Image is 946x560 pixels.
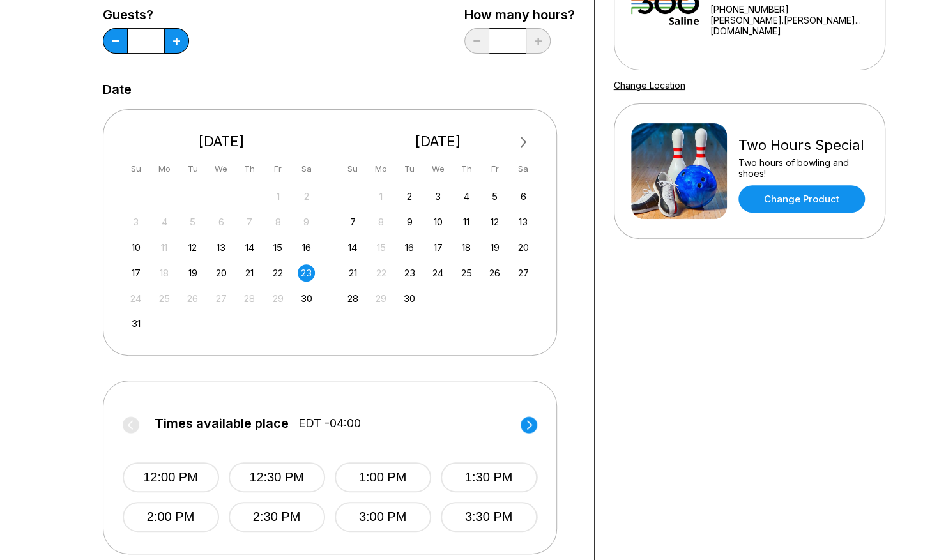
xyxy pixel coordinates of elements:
div: [DATE] [123,133,321,150]
div: Fr [486,160,503,178]
div: Choose Tuesday, August 12th, 2025 [184,239,201,256]
div: Not available Wednesday, August 27th, 2025 [213,290,230,307]
label: Guests? [103,8,189,22]
div: Choose Tuesday, August 19th, 2025 [184,264,201,282]
div: Choose Sunday, September 7th, 2025 [344,213,362,231]
div: Choose Saturday, August 30th, 2025 [298,290,315,307]
div: Choose Saturday, August 16th, 2025 [298,239,315,256]
div: Choose Thursday, September 25th, 2025 [458,264,475,282]
div: Choose Sunday, September 21st, 2025 [344,264,362,282]
a: Change Location [614,80,685,91]
div: Choose Tuesday, September 16th, 2025 [401,239,418,256]
div: Choose Saturday, September 27th, 2025 [515,264,532,282]
div: Not available Monday, September 1st, 2025 [372,188,390,205]
div: Mo [156,160,173,178]
div: Su [344,160,362,178]
label: How many hours? [464,8,575,22]
button: 2:30 PM [229,502,325,532]
div: Not available Saturday, August 9th, 2025 [298,213,315,231]
div: Fr [270,160,287,178]
button: 1:00 PM [335,462,431,492]
div: Not available Monday, September 22nd, 2025 [372,264,390,282]
button: 2:00 PM [123,502,219,532]
div: Choose Sunday, September 14th, 2025 [344,239,362,256]
div: Not available Monday, August 11th, 2025 [156,239,173,256]
div: Not available Monday, September 15th, 2025 [372,239,390,256]
div: Not available Monday, September 29th, 2025 [372,290,390,307]
div: Not available Wednesday, August 6th, 2025 [213,213,230,231]
div: We [429,160,446,178]
div: Choose Saturday, August 23rd, 2025 [298,264,315,282]
a: [PERSON_NAME].[PERSON_NAME]...[DOMAIN_NAME] [710,15,867,36]
span: EDT -04:00 [298,416,361,430]
div: Tu [184,160,201,178]
div: Choose Friday, September 26th, 2025 [486,264,503,282]
div: Mo [372,160,390,178]
div: Choose Saturday, September 20th, 2025 [515,239,532,256]
div: Choose Saturday, September 6th, 2025 [515,188,532,205]
button: 1:30 PM [441,462,537,492]
div: Choose Wednesday, August 13th, 2025 [213,239,230,256]
div: Choose Wednesday, September 10th, 2025 [429,213,446,231]
div: Choose Wednesday, September 24th, 2025 [429,264,446,282]
div: Choose Wednesday, August 20th, 2025 [213,264,230,282]
label: Date [103,82,132,96]
div: Not available Sunday, August 3rd, 2025 [127,213,144,231]
div: Choose Sunday, August 31st, 2025 [127,315,144,332]
div: Choose Sunday, August 10th, 2025 [127,239,144,256]
div: Choose Tuesday, September 9th, 2025 [401,213,418,231]
div: Not available Friday, August 8th, 2025 [270,213,287,231]
div: Two hours of bowling and shoes! [738,157,868,179]
div: Choose Tuesday, September 23rd, 2025 [401,264,418,282]
div: Choose Thursday, August 14th, 2025 [241,239,258,256]
div: Choose Tuesday, September 2nd, 2025 [401,188,418,205]
div: Not available Tuesday, August 26th, 2025 [184,290,201,307]
div: Su [127,160,144,178]
div: Choose Friday, September 5th, 2025 [486,188,503,205]
div: Sa [515,160,532,178]
div: Choose Friday, August 22nd, 2025 [270,264,287,282]
div: Choose Friday, September 19th, 2025 [486,239,503,256]
div: Choose Sunday, September 28th, 2025 [344,290,362,307]
div: Choose Wednesday, September 17th, 2025 [429,239,446,256]
div: Choose Thursday, September 11th, 2025 [458,213,475,231]
div: Not available Thursday, August 7th, 2025 [241,213,258,231]
button: 12:00 PM [123,462,219,492]
div: Choose Sunday, August 17th, 2025 [127,264,144,282]
div: Choose Friday, August 15th, 2025 [270,239,287,256]
div: Choose Friday, September 12th, 2025 [486,213,503,231]
div: Choose Wednesday, September 3rd, 2025 [429,188,446,205]
div: Not available Monday, September 8th, 2025 [372,213,390,231]
div: Choose Saturday, September 13th, 2025 [515,213,532,231]
div: Not available Monday, August 18th, 2025 [156,264,173,282]
div: Choose Thursday, September 18th, 2025 [458,239,475,256]
div: month 2025-09 [342,186,534,307]
div: Sa [298,160,315,178]
button: 3:30 PM [441,502,537,532]
div: Choose Tuesday, September 30th, 2025 [401,290,418,307]
div: Not available Friday, August 29th, 2025 [270,290,287,307]
button: 12:30 PM [229,462,325,492]
div: Not available Thursday, August 28th, 2025 [241,290,258,307]
div: Two Hours Special [738,137,868,154]
a: Change Product [738,185,865,213]
span: Times available place [155,416,289,430]
div: Th [241,160,258,178]
div: Tu [401,160,418,178]
button: 3:00 PM [335,502,431,532]
div: Choose Thursday, August 21st, 2025 [241,264,258,282]
div: Choose Thursday, September 4th, 2025 [458,188,475,205]
div: Not available Monday, August 4th, 2025 [156,213,173,231]
div: Not available Tuesday, August 5th, 2025 [184,213,201,231]
div: [DATE] [339,133,537,150]
div: [PHONE_NUMBER] [710,4,867,15]
img: Two Hours Special [631,123,727,219]
div: Not available Saturday, August 2nd, 2025 [298,188,315,205]
div: Not available Monday, August 25th, 2025 [156,290,173,307]
div: Th [458,160,475,178]
div: Not available Sunday, August 24th, 2025 [127,290,144,307]
div: Not available Friday, August 1st, 2025 [270,188,287,205]
div: month 2025-08 [126,186,317,333]
div: We [213,160,230,178]
button: Next Month [514,132,534,153]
